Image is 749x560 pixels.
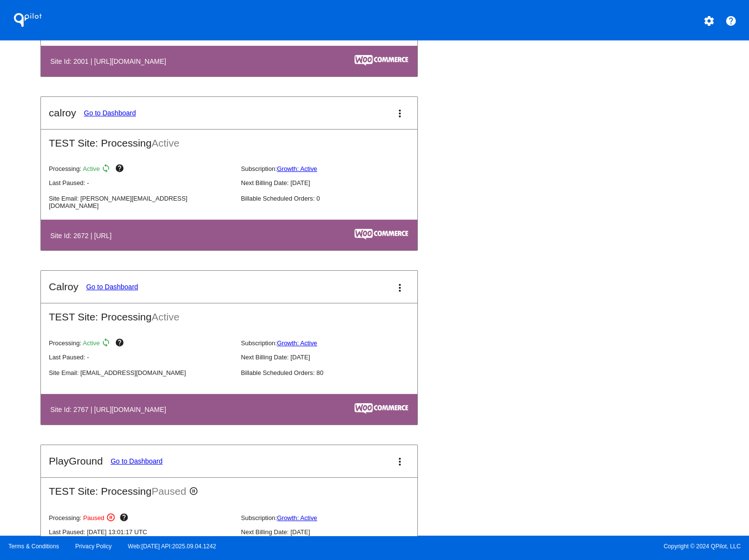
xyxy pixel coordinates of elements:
span: Copyright © 2024 QPilot, LLC [383,543,741,550]
mat-icon: help [115,338,127,350]
p: Last Paused: - [49,354,233,361]
span: Active [83,165,100,172]
p: Next Billing Date: [DATE] [241,528,425,536]
p: Next Billing Date: [DATE] [241,179,425,187]
h2: Calroy [49,281,78,293]
p: Site Email: [PERSON_NAME][EMAIL_ADDRESS][DOMAIN_NAME] [49,195,233,209]
h2: calroy [49,107,76,119]
mat-icon: help [725,15,737,27]
p: Billable Scheduled Orders: 0 [241,195,425,202]
mat-icon: more_vert [394,282,406,294]
h2: TEST Site: Processing [41,478,417,498]
h1: QPilot [8,10,47,30]
p: Subscription: [241,514,425,522]
h2: TEST Site: Processing [41,303,417,323]
mat-icon: help [115,164,127,175]
mat-icon: sync [101,338,113,350]
h4: Site Id: 2767 | [URL][DOMAIN_NAME] [50,406,171,413]
mat-icon: sync [101,164,113,175]
p: Last Paused: [DATE] 13:01:17 UTC [49,528,233,536]
p: Processing: [49,164,233,175]
a: Go to Dashboard [84,109,136,117]
p: Subscription: [241,165,425,172]
mat-icon: help [119,513,131,524]
span: Paused [151,485,186,497]
a: Privacy Policy [75,543,112,550]
p: Last Paused: - [49,179,233,187]
span: Active [151,137,179,149]
span: Paused [83,514,104,522]
p: Site Email: [EMAIL_ADDRESS][DOMAIN_NAME] [49,369,233,376]
img: c53aa0e5-ae75-48aa-9bee-956650975ee5 [355,229,408,240]
mat-icon: pause_circle_outline [106,513,118,524]
img: c53aa0e5-ae75-48aa-9bee-956650975ee5 [355,403,408,414]
a: Growth: Active [277,165,318,172]
img: c53aa0e5-ae75-48aa-9bee-956650975ee5 [355,55,408,66]
mat-icon: more_vert [394,108,406,119]
span: Active [151,311,179,322]
mat-icon: more_vert [394,456,406,467]
p: Processing: [49,513,233,524]
a: Go to Dashboard [111,457,163,465]
a: Terms & Conditions [8,543,59,550]
p: Billable Scheduled Orders: 80 [241,369,425,376]
p: Subscription: [241,339,425,347]
mat-icon: pause_circle_outline [189,486,201,498]
p: Next Billing Date: [DATE] [241,354,425,361]
a: Growth: Active [277,514,318,522]
p: Processing: [49,338,233,350]
h2: TEST Site: Processing [41,130,417,149]
a: Go to Dashboard [86,283,138,291]
a: Growth: Active [277,339,318,347]
mat-icon: settings [703,15,715,27]
h4: Site Id: 2672 | [URL] [50,232,116,240]
span: Active [83,339,100,347]
a: Web:[DATE] API:2025.09.04.1242 [128,543,216,550]
h2: PlayGround [49,455,103,467]
h4: Site Id: 2001 | [URL][DOMAIN_NAME] [50,57,171,65]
